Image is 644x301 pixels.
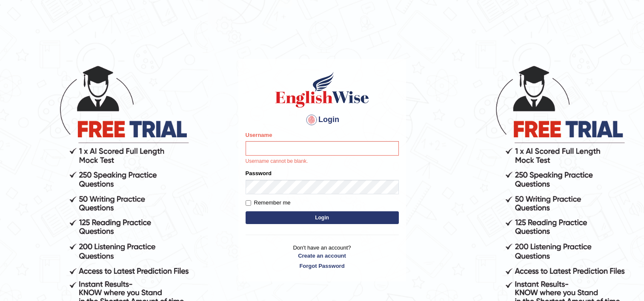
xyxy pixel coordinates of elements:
[246,252,399,260] a: Create an account
[246,131,272,139] label: Username
[246,199,291,207] label: Remember me
[246,262,399,270] a: Forgot Password
[246,211,399,224] button: Login
[246,158,399,165] p: Username cannot be blank.
[246,200,251,206] input: Remember me
[274,71,371,109] img: Logo of English Wise sign in for intelligent practice with AI
[246,244,399,270] p: Don't have an account?
[246,169,272,177] label: Password
[246,113,399,127] h4: Login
